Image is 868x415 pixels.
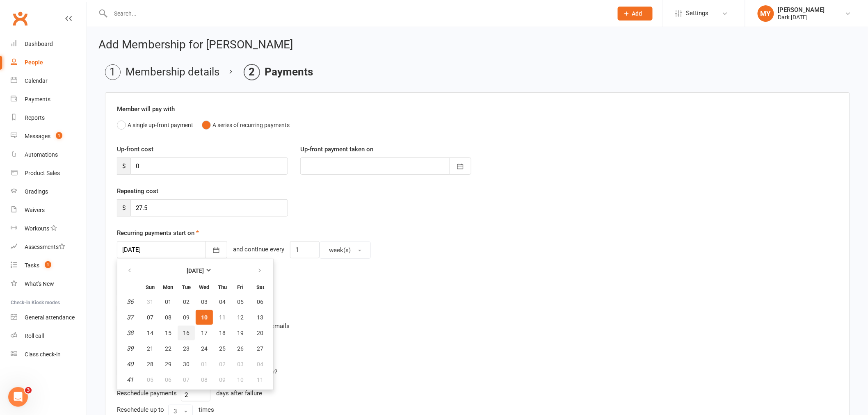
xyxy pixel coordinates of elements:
[199,405,214,415] div: times
[146,284,155,290] small: Sunday
[25,314,75,321] div: General attendance
[237,299,244,305] span: 05
[11,308,87,327] a: General attendance kiosk mode
[758,5,774,22] div: MY
[250,294,271,309] button: 06
[147,361,153,367] span: 28
[233,244,284,255] div: and continue every
[250,310,271,325] button: 13
[201,314,208,321] span: 10
[127,376,134,383] em: 41
[214,341,231,356] button: 25
[25,244,65,250] div: Assessments
[11,201,87,219] a: Waivers
[182,284,191,290] small: Tuesday
[45,261,51,268] span: 1
[256,284,264,290] small: Saturday
[778,6,825,14] div: [PERSON_NAME]
[163,284,174,290] small: Monday
[160,341,177,356] button: 22
[244,64,313,80] li: Payments
[218,284,227,290] small: Thursday
[250,357,271,372] button: 04
[11,256,87,275] a: Tasks 1
[117,228,199,238] label: Recurring payments start on
[142,326,159,340] button: 14
[187,267,204,274] strong: [DATE]
[165,314,171,321] span: 08
[25,280,54,287] div: What's New
[117,117,193,133] button: A single up-front payment
[11,219,87,238] a: Workouts
[117,199,130,217] span: $
[257,299,264,305] span: 06
[11,182,87,201] a: Gradings
[142,372,159,387] button: 05
[25,78,48,84] div: Calendar
[201,376,208,383] span: 08
[250,326,271,340] button: 20
[25,225,49,232] div: Workouts
[11,53,87,72] a: People
[11,127,87,146] a: Messages 1
[178,372,195,387] button: 07
[25,133,50,139] div: Messages
[257,376,264,383] span: 11
[25,170,60,176] div: Product Sales
[11,35,87,53] a: Dashboard
[201,299,208,305] span: 03
[238,284,244,290] small: Friday
[25,59,43,66] div: People
[127,314,134,321] em: 37
[25,188,48,195] div: Gradings
[127,298,134,306] em: 36
[10,8,30,29] a: Clubworx
[178,341,195,356] button: 23
[216,388,262,398] div: days after failure
[147,330,153,336] span: 14
[201,330,208,336] span: 17
[214,310,231,325] button: 11
[56,132,62,139] span: 1
[201,345,208,352] span: 24
[237,330,244,336] span: 19
[142,357,159,372] button: 28
[183,345,190,352] span: 23
[686,4,709,23] span: Settings
[329,246,351,254] span: week(s)
[196,310,213,325] button: 10
[160,357,177,372] button: 29
[250,372,271,387] button: 11
[11,146,87,164] a: Automations
[98,39,857,51] h2: Add Membership for [PERSON_NAME]
[183,361,190,367] span: 30
[300,144,373,154] label: Up-front payment taken on
[117,186,158,196] label: Repeating cost
[105,64,219,80] li: Membership details
[117,144,153,154] label: Up-front cost
[219,330,226,336] span: 18
[160,310,177,325] button: 08
[108,8,607,19] input: Search...
[196,294,213,309] button: 03
[147,345,153,352] span: 21
[127,360,134,368] em: 40
[618,7,653,21] button: Add
[778,14,825,21] div: Dark [DATE]
[147,299,153,305] span: 31
[632,10,642,17] span: Add
[11,90,87,109] a: Payments
[25,333,44,339] div: Roll call
[232,341,249,356] button: 26
[199,284,210,290] small: Wednesday
[237,361,244,367] span: 03
[202,117,290,133] button: A series of recurring payments
[232,372,249,387] button: 10
[11,109,87,127] a: Reports
[214,357,231,372] button: 02
[25,41,53,47] div: Dashboard
[214,294,231,309] button: 04
[196,341,213,356] button: 24
[142,310,159,325] button: 07
[250,341,271,356] button: 27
